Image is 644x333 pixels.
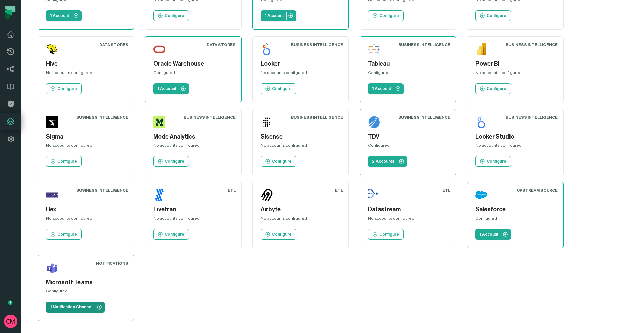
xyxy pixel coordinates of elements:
div: Data Stores [99,42,128,47]
div: ETL [442,188,450,193]
div: No accounts configured [153,143,233,151]
h5: Tableau [368,59,448,68]
h5: Datastream [368,205,448,214]
p: 1 Account [265,13,284,18]
div: Upstream Source [517,188,558,193]
a: Configure [475,156,511,167]
p: Configure [487,13,506,18]
div: Business Intelligence [291,115,343,120]
a: Configure [475,10,511,21]
p: 1 Account [479,232,498,237]
a: Configure [46,83,82,94]
div: No accounts configured [46,216,126,224]
div: No accounts configured [475,143,555,151]
h5: Looker Studio [475,132,555,141]
div: No accounts configured [46,70,126,78]
img: Looker Studio [475,116,487,128]
a: Configure [261,156,296,167]
p: 1 Account [157,86,176,91]
p: 1 Notification Channel [50,304,92,310]
div: No accounts configured [46,143,126,151]
h5: Hex [46,205,126,214]
div: Configured [368,143,448,151]
div: No accounts configured [261,70,340,78]
div: Business Intelligence [398,115,450,120]
p: Configure [57,232,77,237]
div: Configured [475,216,555,224]
img: Hex [46,189,58,201]
img: Sigma [46,116,58,128]
p: Configure [272,159,292,164]
div: Business Intelligence [398,42,450,47]
div: Business Intelligence [76,188,128,193]
p: Configure [165,159,184,164]
div: No accounts configured [261,216,340,224]
a: Configure [153,10,189,21]
h5: Sisense [261,132,340,141]
a: 1 Notification Channel [46,302,105,313]
a: 1 Account [261,10,296,21]
img: avatar of Collin Marsden [4,315,17,328]
h5: Fivetran [153,205,233,214]
div: Notifications [96,260,128,266]
div: No accounts configured [368,216,448,224]
img: Microsoft Teams [46,262,58,274]
a: Configure [368,10,404,21]
p: 1 Account [372,86,391,91]
p: Configure [57,86,77,91]
a: Configure [475,83,511,94]
div: Business Intelligence [76,115,128,120]
a: Configure [368,229,404,240]
p: Configure [165,13,184,18]
a: Configure [46,156,82,167]
div: Business Intelligence [291,42,343,47]
img: Airbyte [261,189,273,201]
p: 1 Account [50,13,69,18]
p: Configure [272,232,292,237]
a: 1 Account [368,83,404,94]
img: Sisense [261,116,273,128]
p: Configure [165,232,184,237]
p: Configure [272,86,292,91]
div: Configured [368,70,448,78]
p: Configure [57,159,77,164]
div: No accounts configured [261,143,340,151]
div: ETL [335,188,343,193]
p: Configure [487,86,506,91]
div: Business Intelligence [506,42,558,47]
a: Configure [153,156,189,167]
a: 1 Account [475,229,511,240]
h5: Looker [261,59,340,68]
div: No accounts configured [153,216,233,224]
p: Configure [379,232,399,237]
img: Power BI [475,43,487,55]
a: 2 Accounts [368,156,407,167]
p: Configure [379,13,399,18]
img: Datastream [368,189,380,201]
h5: Oracle Warehouse [153,59,233,68]
a: 1 Account [153,83,189,94]
img: Oracle Warehouse [153,43,165,55]
h5: Hive [46,59,126,68]
div: Configured [46,288,126,296]
div: Data Stores [207,42,236,47]
a: 1 Account [46,10,82,21]
a: Configure [261,83,296,94]
img: Looker [261,43,273,55]
img: TDV [368,116,380,128]
div: Tooltip anchor [7,300,13,306]
img: Tableau [368,43,380,55]
h5: Sigma [46,132,126,141]
h5: Airbyte [261,205,340,214]
div: Configured [153,70,233,78]
p: 2 Accounts [372,159,394,164]
h5: Mode Analytics [153,132,233,141]
img: Fivetran [153,189,165,201]
img: Salesforce [475,189,487,201]
a: Configure [46,229,82,240]
img: Hive [46,43,58,55]
img: Mode Analytics [153,116,165,128]
h5: Microsoft Teams [46,278,126,287]
h5: TDV [368,132,448,141]
a: Configure [153,229,189,240]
